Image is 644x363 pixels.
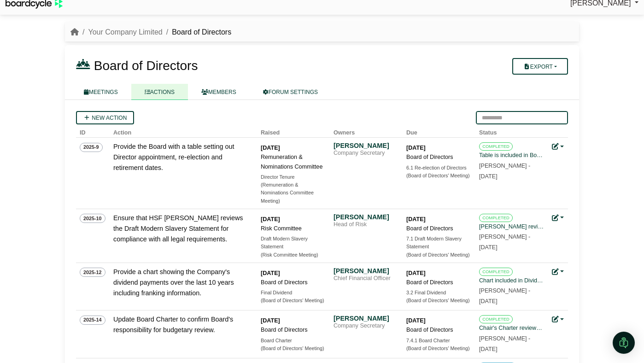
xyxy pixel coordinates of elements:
th: Owners [330,124,403,138]
div: [DATE] [406,143,471,152]
small: [PERSON_NAME] - [479,234,530,251]
a: COMPLETED Table is included in Board papers. [PERSON_NAME] -[DATE] [479,141,544,179]
div: Board of Directors [406,152,471,162]
div: Provide the Board with a table setting out Director appointment, re-election and retirement dates. [113,141,252,173]
span: COMPLETED [479,315,513,323]
small: [PERSON_NAME] - [479,335,530,352]
a: COMPLETED Chair's Charter review complete, feedback incorporated into version included in Board P... [479,314,544,352]
div: [PERSON_NAME] [334,213,398,221]
th: Due [403,124,475,138]
div: Director Tenure [261,173,325,181]
div: Board of Directors [406,224,471,233]
div: (Board of Directors' Meeting) [261,345,325,352]
div: [DATE] [261,269,325,278]
span: COMPLETED [479,142,513,151]
div: Risk Committee [261,224,325,233]
a: New action [76,111,134,124]
a: MEMBERS [188,84,250,100]
div: 7.1 Draft Modern Slavery Statement [406,235,471,251]
div: (Board of Directors' Meeting) [406,251,471,259]
div: Board of Directors [406,325,471,334]
div: Remuneration & Nominations Committee [261,152,325,171]
div: Board of Directors [261,278,325,287]
span: [DATE] [479,298,498,304]
a: 7.4.1 Board Charter (Board of Directors' Meeting) [406,337,471,353]
nav: breadcrumb [70,26,231,38]
a: Final Dividend (Board of Directors' Meeting) [261,289,325,305]
li: Board of Directors [163,26,231,38]
a: 6.1 Re-election of Directors (Board of Directors' Meeting) [406,164,471,180]
a: FORUM SETTINGS [250,84,331,100]
div: Company Secretary [334,322,398,330]
th: Status [475,124,548,138]
a: [PERSON_NAME] Company Secretary [334,141,398,157]
div: [DATE] [261,316,325,325]
div: [PERSON_NAME] [334,141,398,150]
div: [DATE] [406,316,471,325]
div: Open Intercom Messenger [613,332,635,354]
a: Director Tenure (Remuneration & Nominations Committee Meeting) [261,173,325,205]
div: Ensure that HSF [PERSON_NAME] reviews the Draft Modern Slavery Statement for compliance with all ... [113,213,252,245]
div: Draft Modern Slavery Statement [261,235,325,251]
span: COMPLETED [479,214,513,222]
a: [PERSON_NAME] Chief Financial Officer [334,267,398,282]
div: Board of Directors [261,325,325,334]
span: 2025-14 [80,316,105,325]
div: [DATE] [406,269,471,278]
span: 2025-10 [80,214,105,223]
a: 3.2 Final Dividend (Board of Directors' Meeting) [406,289,471,305]
span: 2025-9 [80,143,103,152]
div: (Board of Directors' Meeting) [406,297,471,304]
a: 7.1 Draft Modern Slavery Statement (Board of Directors' Meeting) [406,235,471,259]
a: Draft Modern Slavery Statement (Risk Committee Meeting) [261,235,325,259]
a: MEETINGS [70,84,131,100]
div: Final Dividend [261,289,325,297]
div: [PERSON_NAME] review has been completed and all comments have been actioned. [479,222,544,231]
small: [PERSON_NAME] - [479,287,530,304]
div: Head of Risk [334,221,398,228]
span: Board of Directors [94,59,198,73]
span: COMPLETED [479,268,513,276]
button: Export [512,58,568,75]
div: 6.1 Re-election of Directors [406,164,471,172]
div: (Board of Directors' Meeting) [261,297,325,304]
div: Board of Directors [406,278,471,287]
div: [PERSON_NAME] [334,267,398,275]
div: 3.2 Final Dividend [406,289,471,297]
th: Raised [257,124,330,138]
span: [DATE] [479,244,498,251]
a: ACTIONS [131,84,188,100]
div: [DATE] [261,215,325,224]
span: [DATE] [479,346,498,352]
div: Chart included in Dividend paper. [479,276,544,285]
div: Provide a chart showing the Company's dividend payments over the last 10 years including franking... [113,267,252,299]
div: (Board of Directors' Meeting) [406,345,471,352]
small: [PERSON_NAME] - [479,163,530,180]
a: COMPLETED [PERSON_NAME] review has been completed and all comments have been actioned. [PERSON_NA... [479,213,544,251]
div: (Board of Directors' Meeting) [406,172,471,180]
a: Your Company Limited [88,28,162,36]
div: Chief Financial Officer [334,275,398,282]
div: [DATE] [261,143,325,152]
div: [DATE] [406,215,471,224]
span: [DATE] [479,173,498,180]
a: COMPLETED Chart included in Dividend paper. [PERSON_NAME] -[DATE] [479,267,544,304]
div: Table is included in Board papers. [479,151,544,160]
div: Board Charter [261,337,325,345]
div: [PERSON_NAME] [334,314,398,322]
th: ID [76,124,110,138]
a: Board Charter (Board of Directors' Meeting) [261,337,325,353]
a: [PERSON_NAME] Company Secretary [334,314,398,330]
div: Company Secretary [334,150,398,157]
div: Update Board Charter to confirm Board's responsibility for budgetary review. [113,314,252,335]
div: (Remuneration & Nominations Committee Meeting) [261,181,325,205]
div: (Risk Committee Meeting) [261,251,325,259]
a: [PERSON_NAME] Head of Risk [334,213,398,228]
th: Action [110,124,257,138]
div: Chair's Charter review complete, feedback incorporated into version included in Board Pack. [479,323,544,333]
span: 2025-12 [80,268,105,277]
div: 7.4.1 Board Charter [406,337,471,345]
